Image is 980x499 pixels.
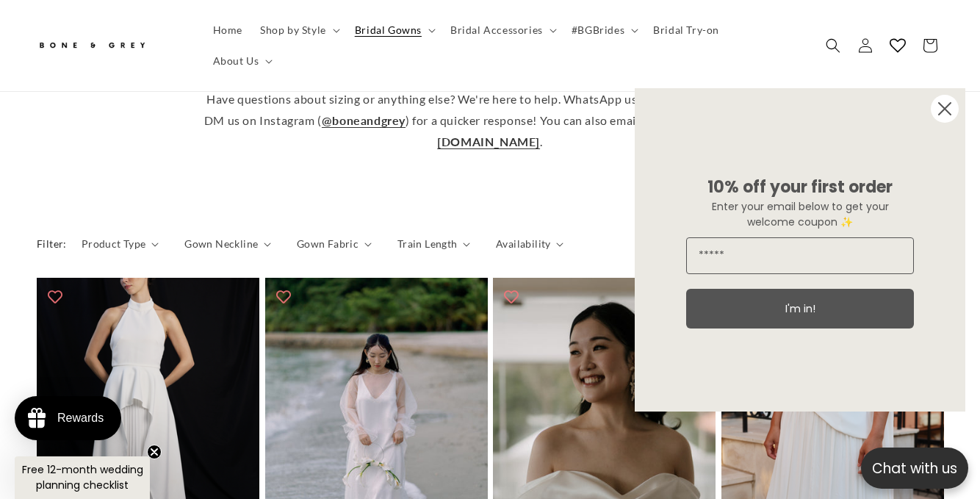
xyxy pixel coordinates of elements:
[297,236,372,251] summary: Gown Fabric (0 selected)
[32,28,190,63] a: Bone and Grey Bridal
[213,24,242,37] span: Home
[40,281,70,311] button: Add to wishlist
[147,445,162,459] button: Close teaser
[269,281,298,311] button: Add to wishlist
[563,15,644,46] summary: #BGBrides
[496,236,563,251] summary: Availability (0 selected)
[37,236,67,251] h2: Filter:
[346,15,442,46] summary: Bridal Gowns
[653,24,719,37] span: Bridal Try-on
[644,15,728,46] a: Bridal Try-on
[184,236,271,251] summary: Gown Neckline (0 selected)
[686,289,914,329] button: I'm in!
[712,199,889,229] span: Enter your email below to get your welcome coupon ✨
[686,237,914,274] input: Email
[497,281,526,311] button: Add to wishlist
[450,24,543,37] span: Bridal Accessories
[707,176,893,198] span: 10% off your first order
[213,54,259,68] span: About Us
[930,94,959,123] button: Close dialog
[297,236,359,251] span: Gown Fabric
[355,24,422,37] span: Bridal Gowns
[22,462,143,492] span: Free 12-month wedding planning checklist
[861,448,968,489] button: Open chatbox
[620,73,980,426] div: FLYOUT Form
[251,15,346,46] summary: Shop by Style
[184,236,258,251] span: Gown Neckline
[82,236,146,251] span: Product Type
[57,412,104,425] div: Rewards
[37,34,147,58] img: Bone and Grey Bridal
[572,24,624,37] span: #BGBrides
[397,236,458,251] span: Train Length
[322,113,406,127] a: @boneandgrey
[817,29,849,62] summary: Search
[204,46,279,76] summary: About Us
[82,236,159,251] summary: Product Type (0 selected)
[260,24,326,37] span: Shop by Style
[204,15,251,46] a: Home
[442,15,563,46] summary: Bridal Accessories
[15,456,150,499] div: Free 12-month wedding planning checklistClose teaser
[437,113,776,148] a: [EMAIL_ADDRESS][DOMAIN_NAME]
[203,89,777,152] p: Have questions about sizing or anything else? We're here to help. WhatsApp us at or DM us on Inst...
[397,236,470,251] summary: Train Length (0 selected)
[496,236,551,251] span: Availability
[861,458,968,479] p: Chat with us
